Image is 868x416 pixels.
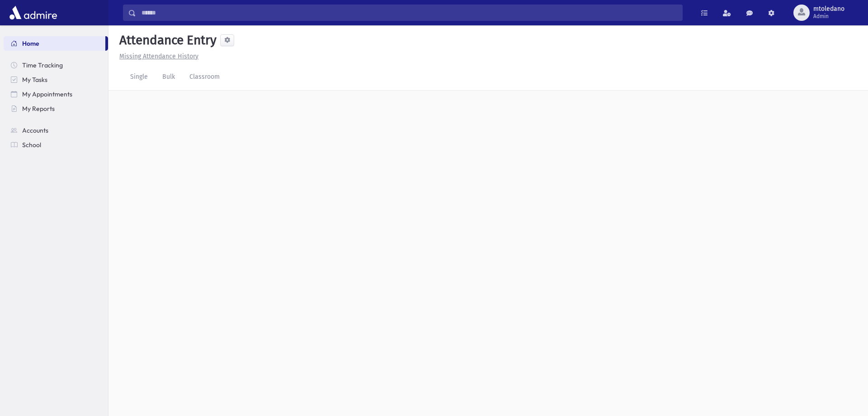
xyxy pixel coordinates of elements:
span: School [22,141,41,149]
h5: Attendance Entry [116,33,217,48]
a: My Appointments [4,87,108,101]
a: Bulk [155,65,182,90]
span: Home [22,39,39,48]
span: Time Tracking [22,61,63,69]
a: Single [123,65,155,90]
a: School [4,138,108,152]
a: My Reports [4,101,108,116]
img: AdmirePro [7,4,59,22]
u: Missing Attendance History [119,53,198,60]
a: Home [4,36,105,51]
span: mtoledano [813,5,844,13]
span: My Tasks [22,76,47,84]
a: Time Tracking [4,58,108,72]
input: Search [136,5,682,21]
a: Missing Attendance History [116,53,198,60]
span: My Appointments [22,90,72,98]
span: Admin [813,13,844,20]
span: My Reports [22,105,55,113]
span: Accounts [22,126,48,134]
a: Accounts [4,123,108,138]
a: My Tasks [4,72,108,87]
a: Classroom [182,65,227,90]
